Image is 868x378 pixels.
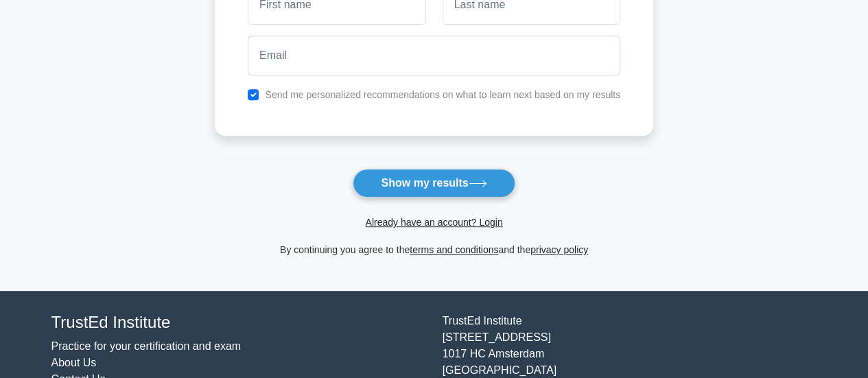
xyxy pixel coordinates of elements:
h4: TrustEd Institute [51,313,426,333]
button: Show my results [353,169,515,198]
a: privacy policy [530,244,588,255]
input: Email [248,36,620,75]
div: By continuing you agree to the and the [207,241,661,258]
a: Practice for your certification and exam [51,340,242,352]
label: Send me personalized recommendations on what to learn next based on my results [265,89,620,100]
a: terms and conditions [410,244,498,255]
a: Already have an account? Login [365,217,502,228]
a: About Us [51,357,97,368]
